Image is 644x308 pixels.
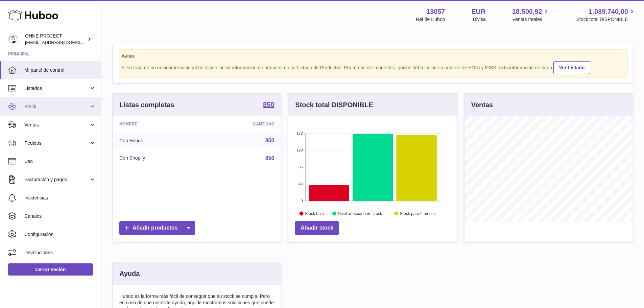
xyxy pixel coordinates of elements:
span: Facturación y pagos [24,176,89,183]
a: 850 [265,155,275,161]
div: Ref de Huboo [416,16,445,23]
span: Uso [24,158,96,165]
h3: Ayuda [119,269,140,278]
text: 43 [299,182,303,186]
span: Stock [24,103,89,110]
text: 86 [299,165,303,169]
a: Añadir productos [119,221,195,235]
a: 850 [265,138,275,143]
span: Stock total DISPONIBLE [576,16,636,23]
span: Pedidos [24,140,89,146]
span: Incidencias [24,195,96,201]
a: Ver Listado [553,61,590,74]
td: Con Huboo [113,132,202,149]
span: Devoluciones [24,250,96,256]
td: Con Shopify [113,149,202,167]
span: Mi panel de control [24,67,96,73]
text: 0 [301,199,303,203]
span: 1.039.740,00 [589,7,628,16]
strong: 13057 [426,7,445,16]
span: Canales [24,213,96,219]
img: internalAdmin-13057@internal.huboo.com [8,34,18,44]
th: Nombre [113,116,202,132]
a: Añadir stock [295,221,339,235]
a: Cerrar sesión [8,263,93,276]
h3: Stock total DISPONIBLE [295,100,373,110]
h3: Ventas [471,100,493,110]
div: Si se trata de un envío internacional no olvide incluir información de aduanas en su Listado de P... [121,60,624,74]
th: Cantidad [202,116,281,132]
span: Listados [24,85,89,92]
text: Stock para 2 meses [400,211,436,216]
text: Stock bajo [305,211,324,216]
a: 1.039.740,00 Stock total DISPONIBLE [576,7,636,23]
strong: 850 [263,101,274,108]
text: 129 [296,148,303,152]
a: 850 [263,101,274,109]
h3: Listas completas [119,100,174,110]
a: 18.500,92 Ventas totales [512,7,550,23]
span: Ventas [24,122,89,128]
strong: Aviso [121,53,624,60]
text: Nivel adecuado de stock [338,211,383,216]
span: [EMAIL_ADDRESS][DOMAIN_NAME] [25,40,99,45]
span: Ventas totales [512,16,550,23]
text: 172 [296,131,303,135]
span: Configuración [24,231,96,238]
span: 18.500,92 [512,7,542,16]
div: Divisa [473,16,486,23]
div: OHNE PROJECT [25,33,86,46]
strong: EUR [471,7,485,16]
